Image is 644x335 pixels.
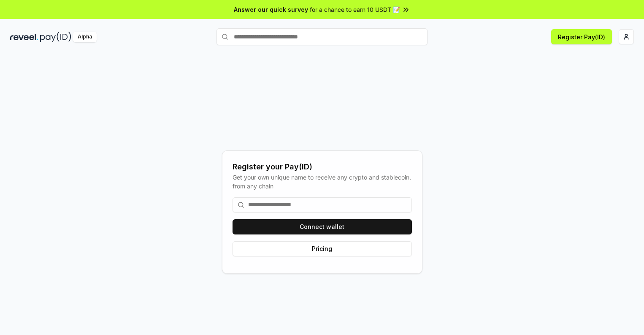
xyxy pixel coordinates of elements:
span: Answer our quick survey [234,5,308,14]
div: Get your own unique name to receive any crypto and stablecoin, from any chain [233,173,412,191]
button: Connect wallet [233,219,412,234]
div: Register your Pay(ID) [233,161,412,173]
span: for a chance to earn 10 USDT 📝 [310,5,400,14]
div: Alpha [73,32,97,42]
img: reveel_dark [10,32,38,42]
img: pay_id [40,32,71,42]
button: Pricing [233,241,412,256]
button: Register Pay(ID) [551,29,612,44]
